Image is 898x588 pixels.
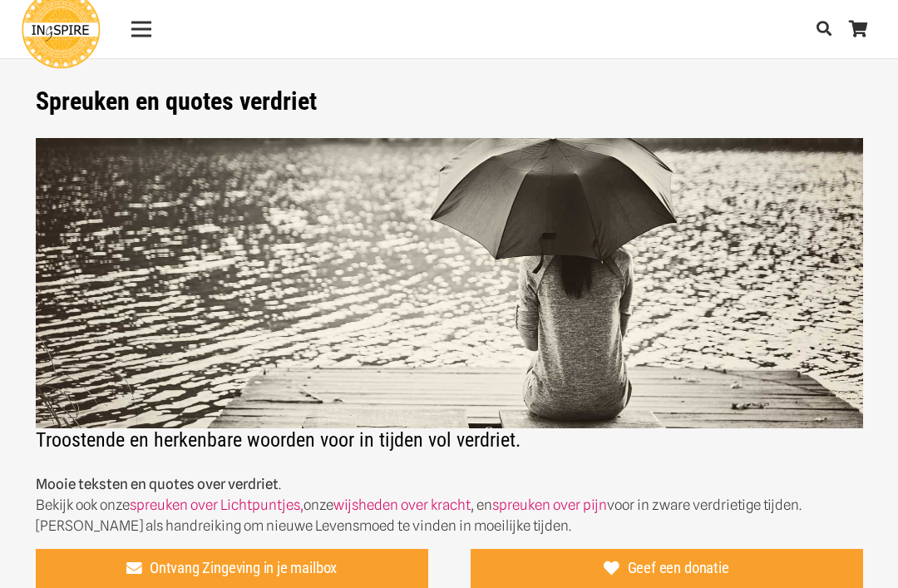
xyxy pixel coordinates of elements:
a: Zoeken [807,9,841,49]
a: spreuken over Lichtpuntjes, [130,497,303,513]
a: Menu [120,8,162,50]
a: spreuken over pijn [492,497,607,513]
p: . Bekijk ook onze onze , en voor in zware verdrietige tijden. [PERSON_NAME] als handreiking om ni... [36,474,863,536]
span: Geef een donatie [628,559,729,577]
h1: Spreuken en quotes verdriet [36,86,863,116]
a: wijsheden over kracht [333,497,471,513]
h2: Troostende en herkenbare woorden voor in tijden vol verdriet. [36,138,863,453]
span: Ontvang Zingeving in je mailbox [150,559,337,577]
strong: Mooie teksten en quotes over verdriet [36,476,279,492]
img: Spreuken over Tegenslag in mindere tijden van Ingspire.nl [36,138,863,429]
